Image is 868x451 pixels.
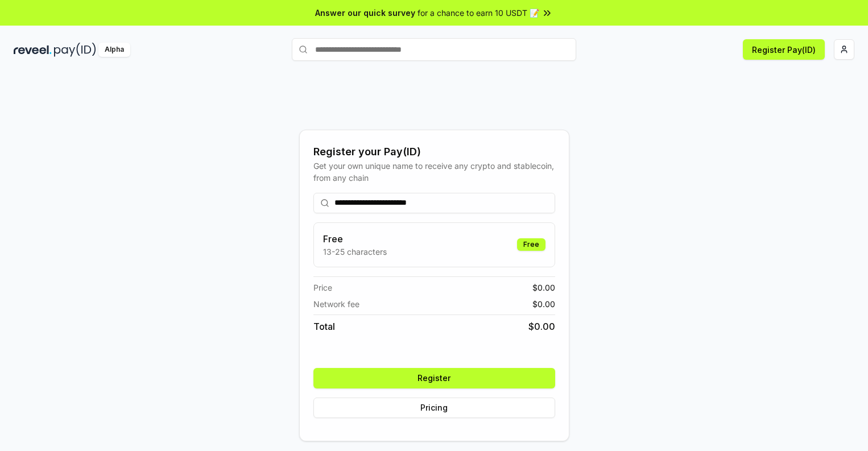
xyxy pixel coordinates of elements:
[313,368,555,388] button: Register
[532,298,555,310] span: $ 0.00
[532,282,555,293] span: $ 0.00
[323,232,387,246] h3: Free
[14,43,52,57] img: reveel_dark
[418,7,539,19] span: for a chance to earn 10 USDT 📝
[528,320,555,333] span: $ 0.00
[313,398,555,418] button: Pricing
[313,282,332,293] span: Price
[323,246,387,258] p: 13-25 characters
[743,39,825,60] button: Register Pay(ID)
[98,43,130,57] div: Alpha
[313,320,335,333] span: Total
[313,160,555,184] div: Get your own unique name to receive any crypto and stablecoin, from any chain
[315,7,415,19] span: Answer our quick survey
[313,144,555,160] div: Register your Pay(ID)
[313,298,359,310] span: Network fee
[517,238,545,251] div: Free
[54,43,96,57] img: pay_id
